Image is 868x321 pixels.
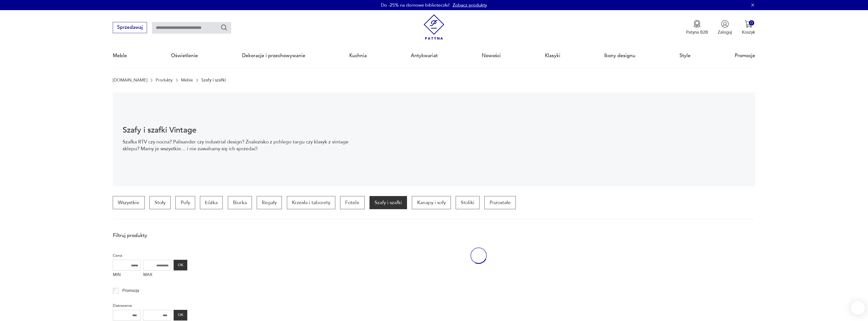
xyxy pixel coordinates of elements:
[123,126,360,134] h1: Szafy i szafki Vintage
[686,20,708,35] a: Ikona medaluPatyna B2B
[181,78,193,82] a: Meble
[113,78,147,82] a: [DOMAIN_NAME]
[175,196,195,209] a: Pufy
[742,29,755,35] p: Koszyk
[482,44,501,67] a: Nowości
[113,302,187,309] p: Datowanie
[113,232,187,239] p: Filtruj produkty
[742,20,755,35] button: 0Koszyk
[113,22,147,33] button: Sprzedawaj
[735,44,755,67] a: Promocje
[718,20,732,35] button: Zaloguj
[122,287,139,294] p: Promocja
[113,270,141,280] label: MIN
[421,14,447,40] img: Patyna - sklep z meblami i dekoracjami vintage
[686,20,708,35] button: Patyna B2B
[745,20,752,28] img: Ikona koszyka
[287,196,335,209] a: Krzesła i taborety
[545,44,560,67] a: Klasyki
[370,196,407,209] a: Szafy i szafki
[143,270,171,280] label: MAX
[174,260,187,270] button: OK
[851,301,865,315] iframe: Smartsupp widget button
[679,44,691,67] a: Style
[411,44,438,67] a: Antykwariat
[156,78,173,82] a: Produkty
[174,310,187,320] button: OK
[150,196,171,209] a: Stoły
[242,44,305,67] a: Dekoracje i przechowywanie
[484,196,515,209] a: Pozostałe
[349,44,367,67] a: Kuchnia
[257,196,282,209] a: Regały
[453,2,487,8] a: Zobacz produkty
[200,196,223,209] a: Łóżka
[381,2,450,8] p: Do -25% na domowe biblioteczki!
[604,44,635,67] a: Ikony designu
[340,196,364,209] a: Fotele
[686,29,708,35] p: Patyna B2B
[113,26,147,30] a: Sprzedawaj
[228,196,252,209] a: Biurka
[412,196,451,209] a: Kanapy i sofy
[113,196,144,209] a: Wszystkie
[123,139,360,152] p: Szafka RTV czy nocna? Palisander czy industrial design? Znalezisko z pchlego targu czy klasyk z v...
[456,196,479,209] a: Stoliki
[171,44,198,67] a: Oświetlenie
[749,20,754,26] div: 0
[470,229,487,282] div: oval-loading
[721,20,729,28] img: Ikonka użytkownika
[201,78,226,82] p: Szafy i szafki
[220,24,228,31] button: Szukaj
[113,44,127,67] a: Meble
[693,20,701,28] img: Ikona medalu
[113,252,187,259] p: Cena
[718,29,732,35] p: Zaloguj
